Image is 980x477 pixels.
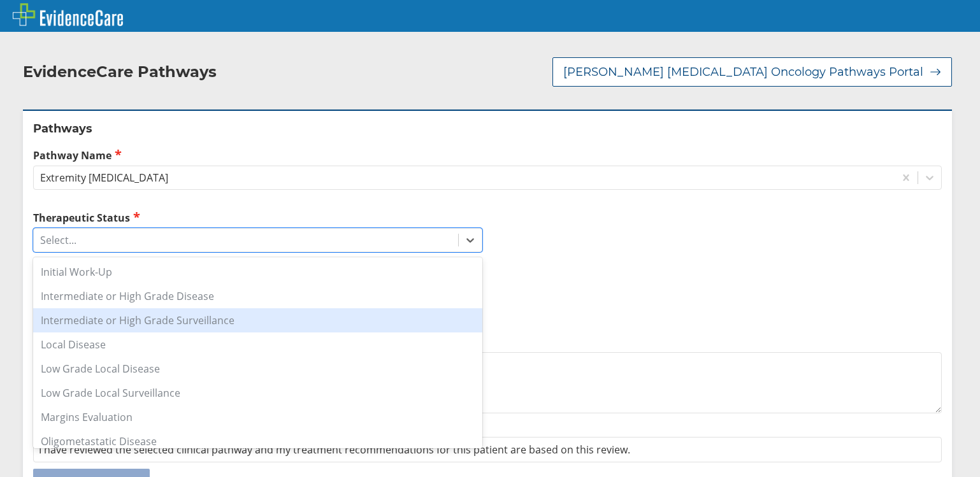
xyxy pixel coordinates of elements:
[23,62,217,82] h2: EvidenceCare Pathways
[563,64,923,80] span: [PERSON_NAME] [MEDICAL_DATA] Oncology Pathways Portal
[33,335,942,349] label: Additional Details
[33,121,942,136] h2: Pathways
[33,381,482,405] div: Low Grade Local Surveillance
[33,210,482,225] label: Therapeutic Status
[33,405,482,429] div: Margins Evaluation
[33,284,482,308] div: Intermediate or High Grade Disease
[33,357,482,381] div: Low Grade Local Disease
[33,260,482,284] div: Initial Work-Up
[33,332,482,357] div: Local Disease
[33,148,942,162] label: Pathway Name
[13,3,123,26] img: EvidenceCare
[40,171,168,185] div: Extremity [MEDICAL_DATA]
[39,443,630,457] span: I have reviewed the selected clinical pathway and my treatment recommendations for this patient a...
[552,57,952,87] button: [PERSON_NAME] [MEDICAL_DATA] Oncology Pathways Portal
[33,429,482,453] div: Oligometastatic Disease
[33,308,482,332] div: Intermediate or High Grade Surveillance
[40,233,76,247] div: Select...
